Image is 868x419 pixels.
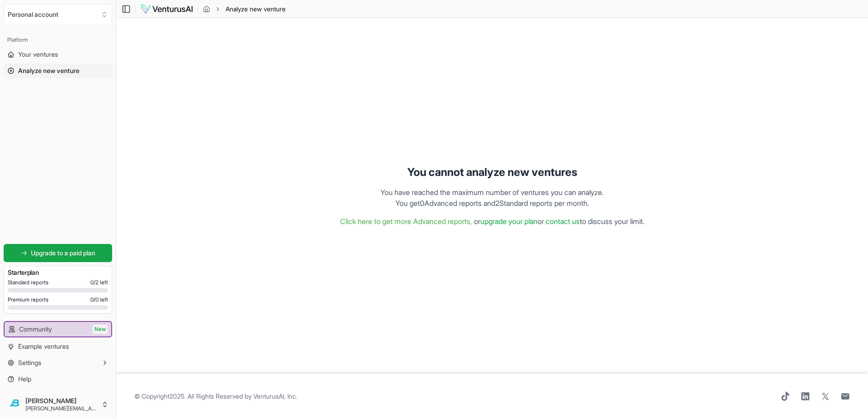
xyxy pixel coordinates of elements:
[340,216,645,227] p: or or to discuss your limit.
[5,322,111,336] a: CommunityNew
[4,244,112,262] a: Upgrade to a paid plan
[18,358,41,367] span: Settings
[18,66,79,75] span: Analyze new venture
[140,4,193,15] img: logo
[19,325,52,334] span: Community
[25,405,98,412] span: [PERSON_NAME][EMAIL_ADDRESS][DOMAIN_NAME]
[18,342,69,351] span: Example ventures
[4,47,112,62] a: Your ventures
[407,165,577,180] h1: You cannot analyze new ventures
[253,392,296,400] a: VenturusAI, Inc
[4,339,112,354] a: Example ventures
[134,392,297,401] span: © Copyright 2025 . All Rights Reserved by .
[8,296,49,303] span: Premium reports
[93,325,108,334] span: New
[340,217,472,226] a: Click here to get more Advanced reports,
[8,279,49,286] span: Standard reports
[18,50,58,59] span: Your ventures
[480,217,538,226] a: upgrade your plan
[203,5,286,14] nav: breadcrumb
[4,63,112,78] a: Analyze new venture
[7,397,22,412] img: ACg8ocIMBmXVzd-K-tLaDh5q8NfzRXIvzpdDYZ3i8_Y_pYDqqxfKakA=s96-c
[226,5,286,14] span: Analyze new venture
[4,33,112,47] div: Platform
[90,296,108,303] span: 0 / 0 left
[546,217,580,226] a: contact us
[4,372,112,386] a: Help
[25,397,98,405] span: [PERSON_NAME]
[4,4,112,25] button: Select an organization
[380,187,604,209] p: You have reached the maximum number of ventures you can analyze. Y ou get 0 Advanced reports and ...
[90,279,108,286] span: 0 / 2 left
[4,356,112,370] button: Settings
[8,268,108,277] h3: Starter plan
[4,394,112,415] button: [PERSON_NAME][PERSON_NAME][EMAIL_ADDRESS][DOMAIN_NAME]
[18,375,31,384] span: Help
[31,248,95,258] span: Upgrade to a paid plan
